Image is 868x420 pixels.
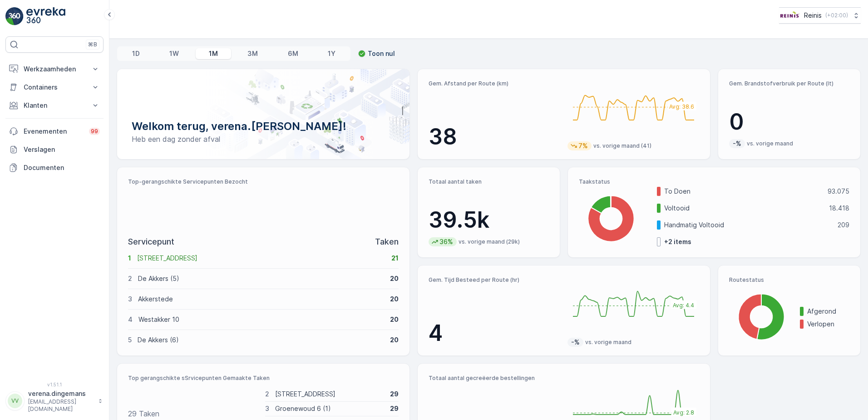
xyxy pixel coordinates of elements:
[390,295,399,304] p: 20
[664,204,823,213] p: Voltooid
[779,10,800,20] img: Reinis-Logo-Vrijstaand_Tekengebied-1-copy2_aBO4n7j.png
[429,123,560,150] p: 38
[24,127,84,136] p: Evenementen
[807,320,849,329] p: Verlopen
[577,141,589,150] p: 7%
[375,235,399,248] p: Taken
[579,178,849,185] p: Taakstatus
[138,315,384,324] p: Westakker 10
[429,80,560,87] p: Gem. Afstand per Route (km)
[128,274,132,283] p: 2
[28,398,94,413] p: [EMAIL_ADDRESS][DOMAIN_NAME]
[132,49,140,58] p: 1D
[8,394,22,408] div: VV
[838,220,849,230] p: 209
[5,122,104,140] a: Evenementen99
[5,60,104,78] button: Werkzaamheden
[138,274,384,283] p: De Akkers (5)
[429,276,560,284] p: Gem. Tijd Besteed per Route (hr)
[5,382,104,387] span: v 1.51.1
[593,142,651,150] p: vs. vorige maand (41)
[729,108,849,135] p: 0
[288,49,298,58] p: 6M
[128,335,132,345] p: 5
[24,83,85,92] p: Containers
[5,140,104,159] a: Verslagen
[128,235,174,248] p: Servicepunt
[390,404,399,413] p: 29
[807,307,849,316] p: Afgerond
[747,140,793,147] p: vs. vorige maand
[729,276,849,284] p: Routestatus
[459,238,520,245] p: vs. vorige maand (29k)
[128,315,133,324] p: 4
[729,80,849,87] p: Gem. Brandstofverbruik per Route (lt)
[429,206,549,234] p: 39.5k
[24,101,85,110] p: Klanten
[169,49,179,58] p: 1W
[391,254,399,263] p: 21
[429,178,549,185] p: Totaal aantal taken
[429,320,560,347] p: 4
[825,12,848,19] p: ( +02:00 )
[128,408,159,419] p: 29 Taken
[88,41,97,48] p: ⌘B
[390,390,399,399] p: 29
[138,335,384,345] p: De Akkers (6)
[137,254,385,263] p: [STREET_ADDRESS]
[128,375,399,382] p: Top gerangschikte sSrvicepunten Gemaakte Taken
[128,254,131,263] p: 1
[664,187,822,196] p: To Doen
[570,338,581,347] p: -%
[5,7,24,25] img: logo
[390,274,399,283] p: 20
[24,145,100,154] p: Verslagen
[439,237,454,246] p: 36%
[275,404,384,413] p: Groenewoud 6 (1)
[664,237,691,246] p: + 2 items
[804,11,822,20] p: Reinis
[390,315,399,324] p: 20
[5,159,104,177] a: Documenten
[28,389,94,398] p: verena.dingemans
[828,187,849,196] p: 93.075
[24,163,100,172] p: Documenten
[128,178,399,185] p: Top-gerangschikte Servicepunten Bezocht
[138,295,384,304] p: Akkerstede
[128,295,132,304] p: 3
[779,7,861,24] button: Reinis(+02:00)
[26,7,65,25] img: logo_light-DOdMpM7g.png
[132,119,395,134] p: Welkom terug, verena.[PERSON_NAME]!
[664,220,832,230] p: Handmatig Voltooid
[5,96,104,115] button: Klanten
[585,339,631,346] p: vs. vorige maand
[732,139,742,148] p: -%
[829,204,849,213] p: 18.418
[265,404,269,413] p: 3
[368,49,395,58] p: Toon nul
[247,49,258,58] p: 3M
[265,390,269,399] p: 2
[24,65,85,74] p: Werkzaamheden
[209,49,218,58] p: 1M
[275,390,384,399] p: [STREET_ADDRESS]
[91,128,98,135] p: 99
[5,78,104,96] button: Containers
[429,375,560,382] p: Totaal aantal gecreëerde bestellingen
[328,49,335,58] p: 1Y
[390,335,399,345] p: 20
[132,134,395,145] p: Heb een dag zonder afval
[5,389,104,413] button: VVverena.dingemans[EMAIL_ADDRESS][DOMAIN_NAME]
